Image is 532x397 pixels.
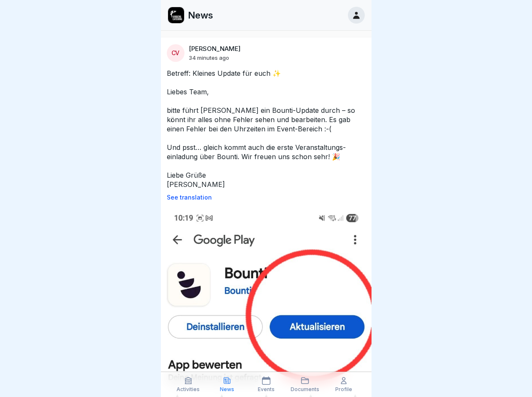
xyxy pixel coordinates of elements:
[258,386,275,392] p: Events
[176,386,200,392] p: Activities
[335,386,352,392] p: Profile
[167,44,184,62] div: CV
[188,10,213,21] p: News
[168,7,184,23] img: ewxb9rjzulw9ace2na8lwzf2.png
[167,69,366,189] p: Betreff: Kleines Update für euch ✨ Liebes Team, bitte führt [PERSON_NAME] ein Bounti-Update durch...
[291,386,319,392] p: Documents
[220,386,234,392] p: News
[189,45,241,53] p: [PERSON_NAME]
[167,194,366,201] p: See translation
[189,54,229,61] p: 34 minutes ago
